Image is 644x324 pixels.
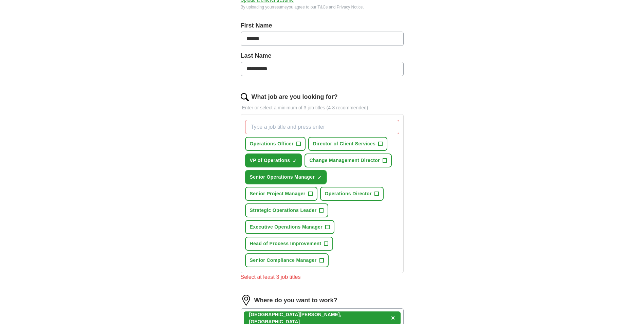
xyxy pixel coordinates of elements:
label: Last Name [241,51,404,60]
span: Senior Compliance Manager [250,257,317,264]
img: search.png [241,93,249,101]
span: Head of Process Improvement [250,240,321,247]
span: ✓ [317,175,321,180]
button: × [391,313,395,323]
button: Operations Officer [245,137,306,151]
span: Change Management Director [309,157,380,164]
button: Head of Process Improvement [245,237,333,251]
label: First Name [241,21,404,30]
button: VP of Operations✓ [245,154,302,167]
span: Operations Officer [250,140,294,147]
label: Where do you want to work? [254,296,337,305]
span: Strategic Operations Leader [250,207,317,214]
button: Senior Compliance Manager [245,253,329,267]
button: Senior Project Manager [245,187,317,201]
a: Privacy Notice [337,5,363,10]
button: Change Management Director [305,154,391,167]
strong: [GEOGRAPHIC_DATA][PERSON_NAME] [249,312,340,317]
button: Strategic Operations Leader [245,203,329,217]
button: Executive Operations Manager [245,220,334,234]
img: location.png [241,295,252,306]
span: × [391,314,395,322]
button: Director of Client Services [308,137,388,151]
span: Executive Operations Manager [250,223,323,231]
span: ✓ [293,158,297,164]
div: By uploading your resume you agree to our and . [241,4,404,10]
button: Senior Operations Manager✓ [245,170,327,184]
a: T&Cs [317,5,328,10]
span: Director of Client Services [313,140,376,147]
span: Operations Director [325,190,372,197]
label: What job are you looking for? [252,92,338,102]
input: Type a job title and press enter [245,120,399,134]
span: VP of Operations [250,157,290,164]
span: Senior Operations Manager [250,174,315,181]
button: Operations Director [320,187,384,201]
div: Select at least 3 job titles [241,273,404,281]
p: Enter or select a minimum of 3 job titles (4-8 recommended) [241,104,404,111]
span: Senior Project Manager [250,190,306,197]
